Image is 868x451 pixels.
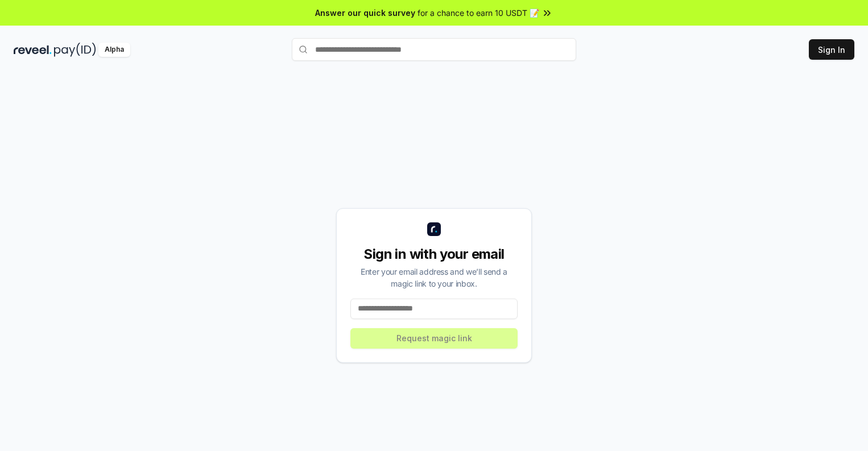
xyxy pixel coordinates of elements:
[350,245,518,263] div: Sign in with your email
[350,266,518,289] div: Enter your email address and we’ll send a magic link to your inbox.
[418,7,539,19] span: for a chance to earn 10 USDT 📝
[14,43,52,57] img: reveel_dark
[809,39,854,60] button: Sign In
[427,222,441,236] img: logo_small
[98,43,130,57] div: Alpha
[54,43,96,57] img: pay_id
[315,7,415,19] span: Answer our quick survey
